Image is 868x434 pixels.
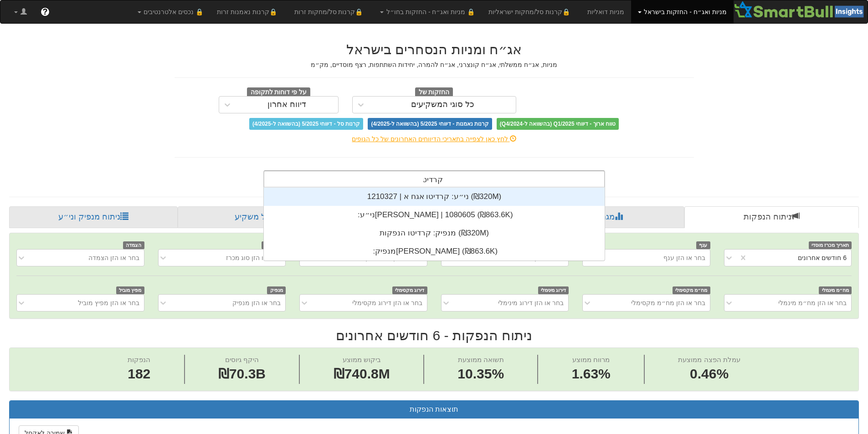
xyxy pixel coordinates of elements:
[415,87,453,97] span: החזקות של
[267,100,306,109] div: דיווח אחרון
[16,405,852,414] h3: תוצאות הנפקות
[497,118,619,130] span: טווח ארוך - דיווחי Q1/2025 (בהשוואה ל-Q4/2024)
[819,286,852,294] span: מח״מ מינמלי
[678,364,740,384] span: 0.46%
[809,241,852,249] span: תאריך מכרז מוסדי
[631,0,734,23] a: מניות ואג״ח - החזקות בישראל
[34,0,56,23] a: ?
[334,366,390,381] span: ₪740.8M
[778,298,847,307] div: בחר או הזן מח״מ מינמלי
[798,253,847,262] div: 6 חודשים אחרונים
[218,366,266,381] span: ₪70.3B
[696,241,710,249] span: ענף
[368,118,492,130] span: קרנות נאמנות - דיווחי 5/2025 (בהשוואה ל-4/2025)
[88,253,139,262] div: בחר או הזן הצמדה
[128,364,150,384] span: 182
[264,188,605,260] div: grid
[538,286,569,294] span: דירוג מינימלי
[411,100,474,109] div: כל סוגי המשקיעים
[116,286,144,294] span: מפיץ מוביל
[247,87,310,97] span: על פי דוחות לתקופה
[264,224,605,242] div: מנפיק: ‏קרדיטו הנפקות ‎(₪320M)‎
[123,241,144,249] span: הצמדה
[128,356,150,363] span: הנפקות
[352,298,422,307] div: בחר או הזן דירוג מקסימלי
[373,0,482,23] a: 🔒 מניות ואג״ח - החזקות בחו״ל
[42,7,47,16] span: ?
[267,286,286,294] span: מנפיק
[631,298,705,307] div: בחר או הזן מח״מ מקסימלי
[572,356,610,363] span: מרווח ממוצע
[210,0,288,23] a: 🔒קרנות נאמנות זרות
[663,253,705,262] div: בחר או הזן ענף
[684,206,859,228] a: ניתוח הנפקות
[262,241,286,249] span: סוג מכרז
[678,356,740,363] span: עמלת הפצה ממוצעת
[226,253,281,262] div: בחר או הזן סוג מכרז
[392,286,427,294] span: דירוג מקסימלי
[572,364,611,384] span: 1.63%
[225,356,259,363] span: היקף גיוסים
[288,0,373,23] a: 🔒קרנות סל/מחקות זרות
[673,286,710,294] span: מח״מ מקסימלי
[482,0,580,23] a: 🔒קרנות סל/מחקות ישראליות
[131,0,211,23] a: 🔒 נכסים אלטרנטיבים
[498,298,564,307] div: בחר או הזן דירוג מינימלי
[580,0,631,23] a: מניות דואליות
[168,134,701,143] div: לחץ כאן לצפייה בתאריכי הדיווחים האחרונים של כל הגופים
[178,206,349,228] a: פרופיל משקיע
[9,328,859,343] h2: ניתוח הנפקות - 6 חודשים אחרונים
[78,298,139,307] div: בחר או הזן מפיץ מוביל
[232,298,281,307] div: בחר או הזן מנפיק
[458,356,504,363] span: תשואה ממוצעת
[264,242,605,260] div: מנפיק: ‏[PERSON_NAME] ‎(₪863.6K)‎
[175,61,694,68] h5: מניות, אג״ח ממשלתי, אג״ח קונצרני, אג״ח להמרה, יחידות השתתפות, רצף מוסדיים, מק״מ
[249,118,363,130] span: קרנות סל - דיווחי 5/2025 (בהשוואה ל-4/2025)
[457,364,504,384] span: 10.35%
[734,0,868,19] img: Smartbull
[343,356,381,363] span: ביקוש ממוצע
[264,206,605,224] div: ני״ע: ‏[PERSON_NAME] | 1080605 ‎(₪863.6K)‎
[9,206,178,228] a: ניתוח מנפיק וני״ע
[175,42,694,57] h2: אג״ח ומניות הנסחרים בישראל
[264,188,605,206] div: ני״ע: ‏קרדיטו אגח א | 1210327 ‎(₪320M)‎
